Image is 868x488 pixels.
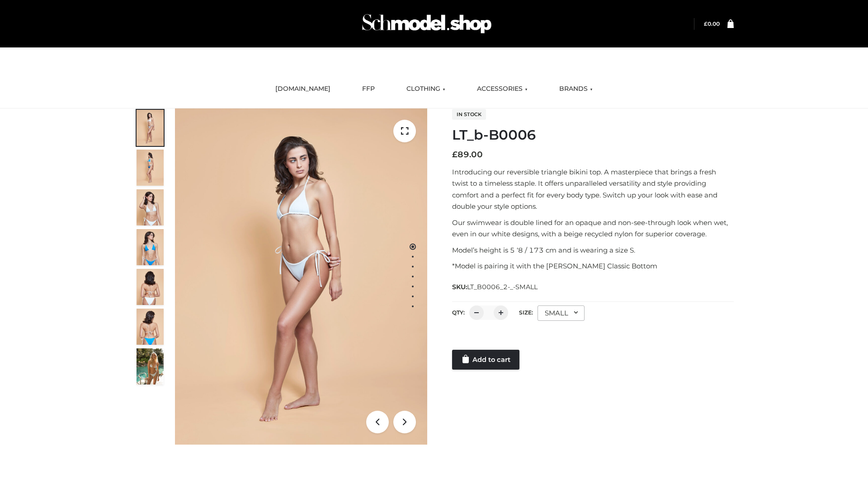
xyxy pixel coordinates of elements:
[452,150,483,160] bdi: 89.00
[452,282,538,292] span: SKU:
[452,150,458,160] span: £
[552,79,599,99] a: BRANDS
[470,79,534,99] a: ACCESSORIES
[359,6,495,42] img: Schmodel Admin 964
[704,20,720,27] a: £0.00
[452,350,519,370] a: Add to cart
[137,348,164,385] img: Arieltop_CloudNine_AzureSky2.jpg
[452,260,734,272] p: *Model is pairing it with the [PERSON_NAME] Classic Bottom
[452,309,465,316] label: QTY:
[137,150,164,186] img: ArielClassicBikiniTop_CloudNine_AzureSky_OW114ECO_2-scaled.jpg
[137,189,164,225] img: ArielClassicBikiniTop_CloudNine_AzureSky_OW114ECO_3-scaled.jpg
[137,229,164,265] img: ArielClassicBikiniTop_CloudNine_AzureSky_OW114ECO_4-scaled.jpg
[452,109,486,120] span: In stock
[137,269,164,305] img: ArielClassicBikiniTop_CloudNine_AzureSky_OW114ECO_7-scaled.jpg
[452,217,734,240] p: Our swimwear is double lined for an opaque and non-see-through look when wet, even in our white d...
[175,108,427,445] img: ArielClassicBikiniTop_CloudNine_AzureSky_OW114ECO_1
[519,309,533,316] label: Size:
[538,305,585,321] div: SMALL
[704,20,720,27] bdi: 0.00
[269,79,337,99] a: [DOMAIN_NAME]
[355,79,382,99] a: FFP
[452,127,734,143] h1: LT_b-B0006
[452,244,734,256] p: Model’s height is 5 ‘8 / 173 cm and is wearing a size S.
[137,110,164,146] img: ArielClassicBikiniTop_CloudNine_AzureSky_OW114ECO_1-scaled.jpg
[137,309,164,345] img: ArielClassicBikiniTop_CloudNine_AzureSky_OW114ECO_8-scaled.jpg
[467,283,538,291] span: LT_B0006_2-_-SMALL
[704,20,708,27] span: £
[400,79,452,99] a: CLOTHING
[452,166,734,212] p: Introducing our reversible triangle bikini top. A masterpiece that brings a fresh twist to a time...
